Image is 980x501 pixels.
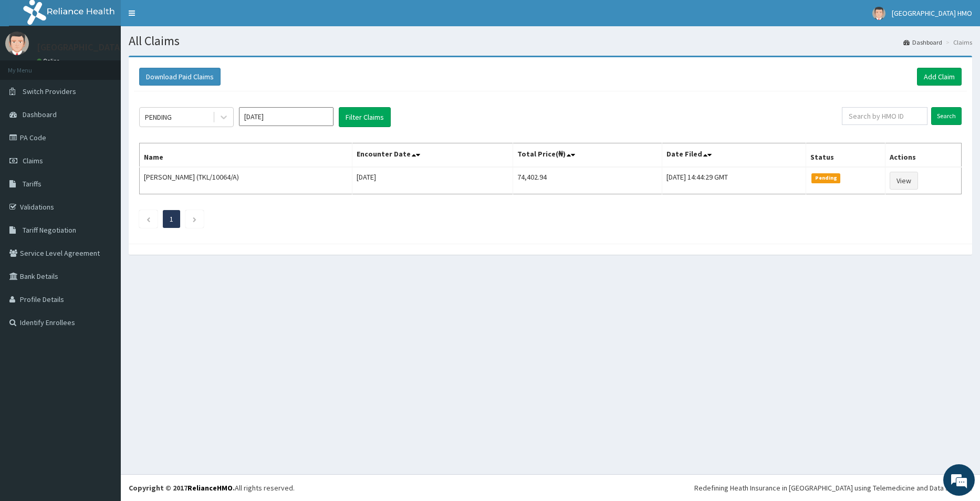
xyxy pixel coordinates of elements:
span: Dashboard [23,110,57,119]
img: User Image [5,32,29,55]
th: Total Price(₦) [513,143,662,168]
th: Status [806,143,885,168]
a: RelianceHMO [187,483,233,493]
p: [GEOGRAPHIC_DATA] HMO [37,43,144,52]
footer: All rights reserved. [121,474,980,501]
td: 74,402.94 [513,167,662,194]
td: [DATE] [352,167,513,194]
a: View [890,172,918,190]
button: Download Paid Claims [139,68,221,86]
a: Dashboard [903,38,942,47]
th: Encounter Date [352,143,513,168]
strong: Copyright © 2017 . [129,483,235,493]
a: Previous page [146,214,151,224]
th: Name [140,143,352,168]
button: Filter Claims [339,107,391,127]
a: Next page [192,214,197,224]
li: Claims [943,38,972,47]
div: PENDING [145,112,172,122]
a: Add Claim [917,68,962,86]
th: Date Filed [662,143,806,168]
a: Online [37,57,62,65]
td: [PERSON_NAME] (TKL/10064/A) [140,167,352,194]
img: User Image [872,7,885,20]
input: Search by HMO ID [842,107,927,125]
div: Redefining Heath Insurance in [GEOGRAPHIC_DATA] using Telemedicine and Data Science! [694,483,972,493]
h1: All Claims [129,34,972,48]
span: Tariffs [23,179,41,189]
input: Search [931,107,962,125]
input: Select Month and Year [239,107,333,126]
span: Tariff Negotiation [23,225,76,235]
span: Claims [23,156,43,165]
span: [GEOGRAPHIC_DATA] HMO [892,8,972,18]
td: [DATE] 14:44:29 GMT [662,167,806,194]
span: Switch Providers [23,87,76,96]
span: Pending [811,173,840,183]
th: Actions [885,143,961,168]
a: Page 1 is your current page [170,214,173,224]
